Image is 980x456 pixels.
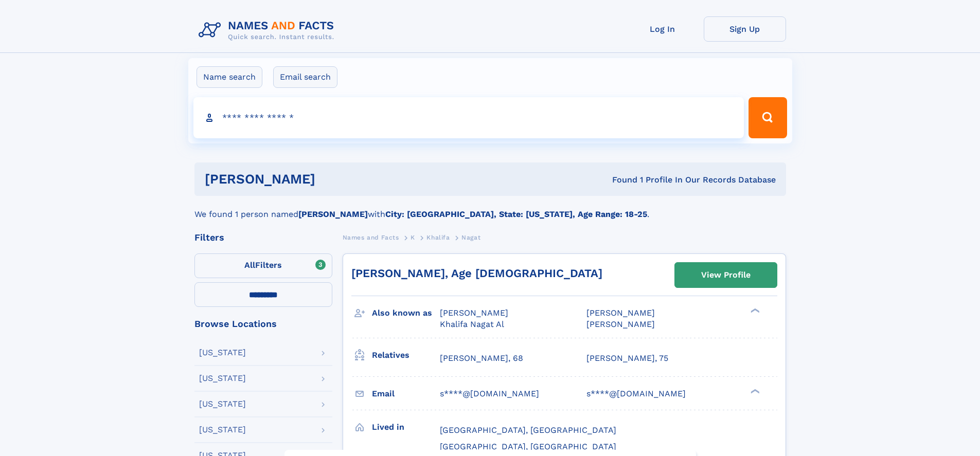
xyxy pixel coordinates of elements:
h3: Email [372,385,440,403]
a: [PERSON_NAME], 68 [440,353,523,364]
label: Name search [197,66,262,88]
h3: Relatives [372,346,440,364]
input: search input [193,97,744,138]
div: [US_STATE] [199,374,246,382]
a: Log In [621,16,704,42]
div: Found 1 Profile In Our Records Database [464,174,776,186]
span: [PERSON_NAME] [586,319,655,329]
span: Khalifa Nagat Al [440,319,504,329]
div: View Profile [701,263,751,287]
button: Search Button [749,97,787,138]
div: ❯ [748,388,760,394]
h1: [PERSON_NAME] [205,173,464,186]
span: Khalifa [426,234,450,241]
div: [US_STATE] [199,349,246,357]
h3: Lived in [372,418,440,436]
div: ❯ [748,307,760,314]
b: City: [GEOGRAPHIC_DATA], State: [US_STATE], Age Range: 18-25 [385,209,647,219]
div: [US_STATE] [199,400,246,408]
div: We found 1 person named with . [194,196,786,221]
span: [PERSON_NAME] [586,308,655,318]
a: View Profile [675,263,777,287]
span: [PERSON_NAME] [440,308,508,318]
a: [PERSON_NAME], Age [DEMOGRAPHIC_DATA] [351,267,602,280]
h3: Also known as [372,304,440,322]
div: [US_STATE] [199,426,246,434]
img: Logo Names and Facts [194,16,343,44]
span: [GEOGRAPHIC_DATA], [GEOGRAPHIC_DATA] [440,425,616,435]
a: Khalifa [426,231,450,244]
label: Filters [194,253,332,278]
label: Email search [273,66,337,88]
a: Names and Facts [343,231,399,244]
div: Filters [194,233,332,242]
a: K [411,231,415,244]
div: Browse Locations [194,319,332,329]
b: [PERSON_NAME] [298,209,368,219]
span: [GEOGRAPHIC_DATA], [GEOGRAPHIC_DATA] [440,442,616,451]
a: Sign Up [704,16,786,42]
span: K [411,234,415,241]
span: Nagat [461,234,480,241]
a: [PERSON_NAME], 75 [586,353,668,364]
span: All [244,260,255,270]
